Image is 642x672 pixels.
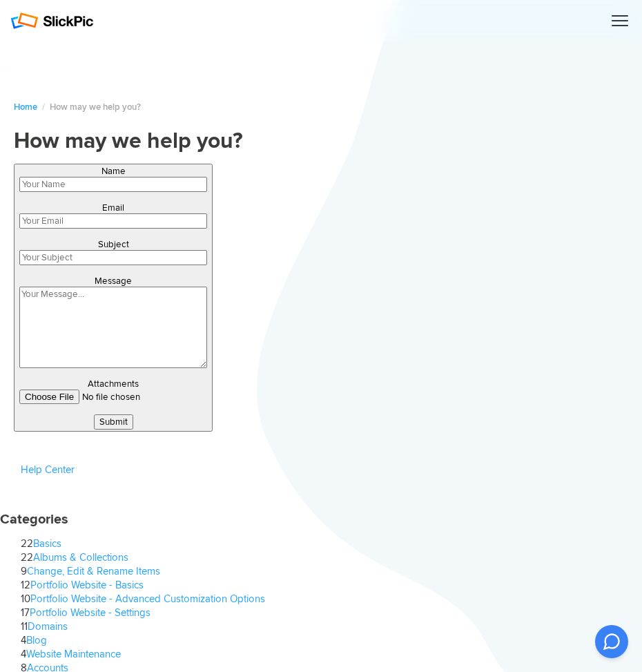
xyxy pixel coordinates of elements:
button: Submit [94,414,133,430]
span: 22 [21,551,33,564]
input: Your Email [19,213,207,229]
span: 9 [21,565,27,577]
a: Website Maintenance [26,648,121,660]
label: Name [101,166,126,177]
input: Your Subject [19,250,207,265]
span: 10 [21,593,30,605]
a: Basics [33,537,61,550]
h1: How may we help you? [14,128,628,155]
a: Portfolio Website - Advanced Customization Options [30,593,265,605]
a: Albums & Collections [33,551,128,564]
span: 17 [21,606,30,619]
span: 4 [21,648,26,660]
span: 4 [21,634,26,646]
a: Portfolio Website - Settings [30,606,150,619]
input: undefined [19,390,207,404]
label: Email [102,202,124,213]
a: Home [14,102,37,113]
span: How may we help you? [50,102,141,113]
input: Your Name [19,177,207,192]
span: 12 [21,579,30,591]
label: Attachments [88,378,139,390]
button: NameEmailSubjectMessageAttachmentsSubmit [14,164,213,432]
span: 22 [21,537,33,550]
label: Message [95,276,132,287]
span: 11 [21,620,28,633]
span: / [42,102,45,113]
a: Change, Edit & Rename Items [27,565,160,577]
a: Portfolio Website - Basics [30,579,144,591]
a: Domains [28,620,68,633]
a: Help Center [21,463,75,476]
a: Blog [26,634,47,646]
label: Subject [98,239,129,250]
